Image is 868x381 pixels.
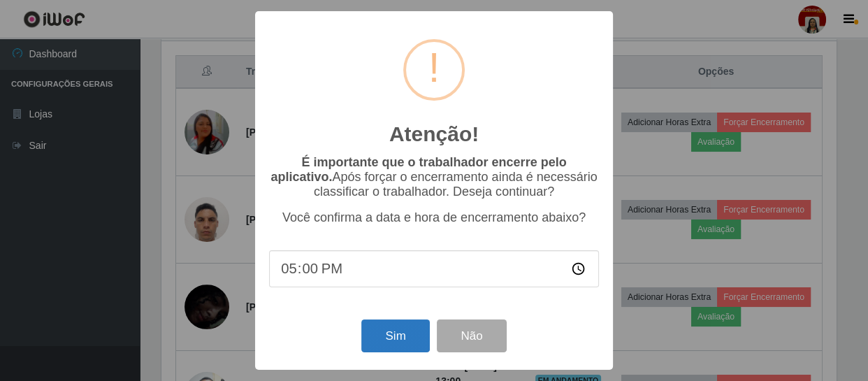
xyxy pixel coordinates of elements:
button: Não [437,319,506,352]
button: Sim [361,319,429,352]
p: Você confirma a data e hora de encerramento abaixo? [269,210,599,225]
p: Após forçar o encerramento ainda é necessário classificar o trabalhador. Deseja continuar? [269,155,599,199]
h2: Atenção! [389,122,479,147]
b: É importante que o trabalhador encerre pelo aplicativo. [270,155,566,184]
